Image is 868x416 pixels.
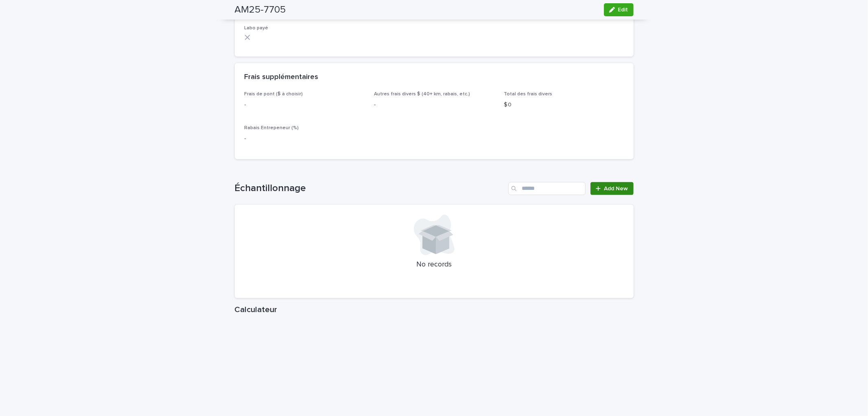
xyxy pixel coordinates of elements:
[245,101,365,109] p: -
[245,73,319,82] h2: Frais supplémentaires
[374,92,470,97] span: Autres frais divers $ (40+ km, rabais, etc.)
[504,101,624,109] p: $ 0
[604,3,634,16] button: Edit
[604,186,628,191] span: Add New
[235,305,634,315] h1: Calculateur
[508,182,586,195] input: Search
[374,101,494,109] p: -
[235,183,505,194] h1: Échantillonnage
[590,182,633,195] a: Add New
[245,92,303,97] span: Frais de pont ($ à choisir)
[245,26,269,31] span: Labo payé
[235,4,286,16] h2: AM25-7705
[504,92,552,97] span: Total des frais divers
[245,134,365,143] p: -
[245,125,299,130] span: Rabais Entrepeneur (%)
[618,7,628,13] span: Edit
[245,260,624,269] p: No records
